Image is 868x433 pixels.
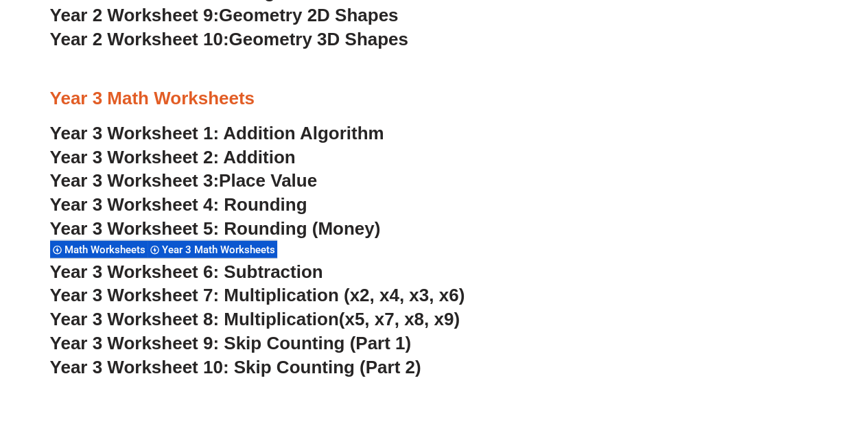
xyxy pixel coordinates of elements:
[50,123,384,143] a: Year 3 Worksheet 1: Addition Algorithm
[50,261,323,282] a: Year 3 Worksheet 6: Subtraction
[64,244,150,256] span: Math Worksheets
[339,309,460,329] span: (x5, x7, x8, x9)
[50,29,408,49] a: Year 2 Worksheet 10:Geometry 3D Shapes
[50,170,220,191] span: Year 3 Worksheet 3:
[50,218,381,239] a: Year 3 Worksheet 5: Rounding (Money)
[228,29,408,49] span: Geometry 3D Shapes
[50,309,339,329] span: Year 3 Worksheet 8: Multiplication
[50,147,296,167] a: Year 3 Worksheet 2: Addition
[219,170,317,191] span: Place Value
[50,309,460,329] a: Year 3 Worksheet 8: Multiplication(x5, x7, x8, x9)
[50,87,819,110] h3: Year 3 Math Worksheets
[50,194,307,215] a: Year 3 Worksheet 4: Rounding
[50,29,229,49] span: Year 2 Worksheet 10:
[219,5,398,25] span: Geometry 2D Shapes
[50,240,148,259] div: Math Worksheets
[640,278,868,433] iframe: Chat Widget
[50,5,220,25] span: Year 2 Worksheet 9:
[148,240,277,259] div: Year 3 Math Worksheets
[50,333,412,353] a: Year 3 Worksheet 9: Skip Counting (Part 1)
[50,5,399,25] a: Year 2 Worksheet 9:Geometry 2D Shapes
[162,244,279,256] span: Year 3 Math Worksheets
[50,285,465,305] a: Year 3 Worksheet 7: Multiplication (x2, x4, x3, x6)
[50,170,318,191] a: Year 3 Worksheet 3:Place Value
[50,357,421,377] a: Year 3 Worksheet 10: Skip Counting (Part 2)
